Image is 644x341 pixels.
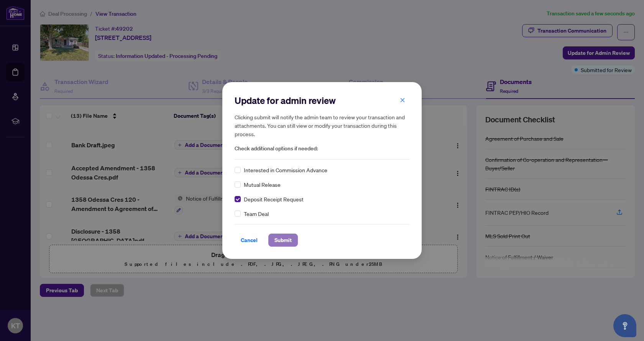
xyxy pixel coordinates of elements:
span: Deposit Receipt Request [244,195,304,203]
span: close [400,97,405,103]
button: Open asap [613,314,636,337]
h2: Update for admin review [235,94,409,107]
button: Cancel [235,234,264,247]
span: Submit [274,234,292,246]
span: Interested in Commission Advance [244,166,327,174]
span: Team Deal [244,209,269,218]
span: Mutual Release [244,180,281,189]
button: Submit [268,234,298,247]
span: Cancel [241,234,258,246]
span: Check additional options if needed: [235,144,409,153]
h5: Clicking submit will notify the admin team to review your transaction and attachments. You can st... [235,113,409,138]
